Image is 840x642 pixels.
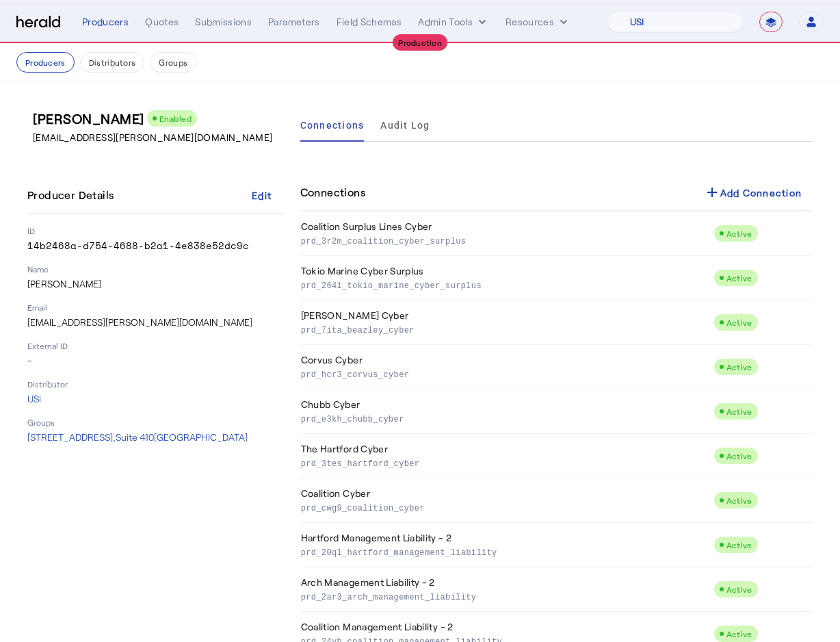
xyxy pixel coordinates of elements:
[27,239,284,253] p: 14b2468a-d754-4688-b2a1-4e838e52dc9c
[195,15,252,29] div: Submissions
[726,629,752,639] span: Active
[337,15,402,29] div: Field Schemas
[27,277,284,291] p: [PERSON_NAME]
[27,316,284,329] p: [EMAIL_ADDRESS][PERSON_NAME][DOMAIN_NAME]
[300,389,713,434] td: Chubb Cyber
[300,300,713,345] td: [PERSON_NAME] Cyber
[33,131,289,144] p: [EMAIL_ADDRESS][PERSON_NAME][DOMAIN_NAME]
[726,318,752,327] span: Active
[82,15,129,29] div: Producers
[252,188,272,203] div: Edit
[301,278,708,292] p: prd_264i_tokio_marine_cyber_surplus
[726,273,752,283] span: Active
[301,456,708,470] p: prd_3tes_hartford_cyber
[27,225,284,236] p: ID
[159,114,192,123] span: Enabled
[300,345,713,389] td: Corvus Cyber
[693,180,813,205] button: Add Connection
[16,52,75,73] button: Producers
[27,340,284,351] p: External ID
[506,15,570,29] button: Resources dropdown menu
[380,120,430,130] span: Audit Log
[301,367,708,381] p: prd_hcr3_corvus_cyber
[726,229,752,238] span: Active
[80,52,145,73] button: Distributors
[301,589,708,603] p: prd_2ar3_arch_management_liability
[393,34,447,51] div: Production
[301,545,708,558] p: prd_20ql_hartford_management_liability
[300,434,713,478] td: The Hartford Cyber
[726,496,752,505] span: Active
[150,52,196,73] button: Groups
[704,184,802,201] div: Add Connection
[380,109,430,142] a: Audit Log
[300,256,713,300] td: Tokio Marine Cyber Surplus
[301,233,708,247] p: prd_3r2m_coalition_cyber_surplus
[145,15,179,29] div: Quotes
[301,411,708,425] p: prd_e3kh_chubb_cyber
[726,585,752,594] span: Active
[27,302,284,313] p: Email
[301,500,708,514] p: prd_cwg9_coalition_cyber
[300,184,365,201] h4: Connections
[300,478,713,523] td: Coalition Cyber
[726,540,752,550] span: Active
[300,109,365,142] a: Connections
[726,407,752,416] span: Active
[27,264,284,274] p: Name
[33,109,289,128] h3: [PERSON_NAME]
[300,523,713,567] td: Hartford Management Liability - 2
[726,451,752,461] span: Active
[27,187,119,203] h4: Producer Details
[300,120,365,130] span: Connections
[268,15,320,29] div: Parameters
[27,378,284,389] p: Distributor
[704,184,720,201] mat-icon: add
[16,16,60,29] img: Herald Logo
[27,417,284,428] p: Groups
[240,183,284,207] button: Edit
[27,431,248,443] span: [STREET_ADDRESS], Suite 410 [GEOGRAPHIC_DATA]
[300,211,713,256] td: Coalition Surplus Lines Cyber
[726,362,752,372] span: Active
[27,392,284,406] p: USI
[27,354,284,368] p: -
[418,15,489,29] button: internal dropdown menu
[300,567,713,612] td: Arch Management Liability - 2
[301,322,708,336] p: prd_7ita_beazley_cyber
